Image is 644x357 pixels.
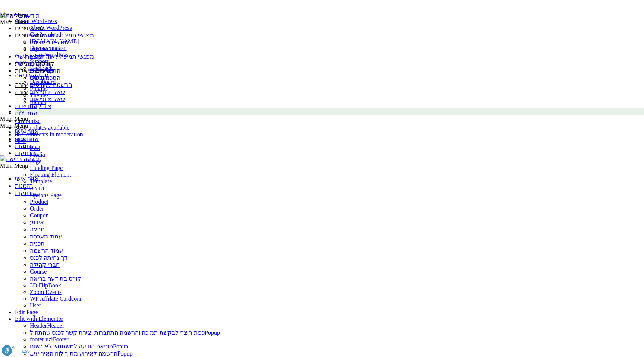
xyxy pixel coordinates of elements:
[30,75,48,81] a: קורסים
[30,262,60,268] a: חברי קהילה
[30,46,64,53] a: תכניה שבועית
[30,32,94,38] a: מפגשי תמיכה לאור המצב
[15,129,39,135] a: אזור אישי
[30,275,81,282] a: קורס בתודעה בריאה
[30,282,61,288] a: 3D FlipBook
[205,329,220,336] span: Popup
[15,82,28,88] a: עזרה
[15,53,50,60] a: ההקלטות שלי
[30,350,117,357] span: הרשמה לאירוע מתוך לוח האירועים
[30,240,45,247] a: תכנית
[30,343,113,350] span: פופאפ הודעה למשתמש לא רשום
[30,96,51,102] a: צור קשר
[15,103,37,109] a: התנדבות
[30,268,47,275] a: Course
[30,336,69,342] a: footer uziFooter
[30,322,47,329] span: Header
[15,316,63,322] a: Edit with Elementor
[15,145,644,309] ul: New
[15,309,38,315] a: Edit Page
[30,329,205,336] span: כפתור צף לבקשת תמיכה והרשמה התחברות יצירת קשר לכנס שהתחיל
[30,329,220,336] a: כפתור צף לבקשת תמיכה והרשמה התחברות יצירת קשר לכנס שהתחילPopup
[113,343,128,350] span: Popup
[117,350,133,357] span: Popup
[30,233,62,240] a: עמוד מערכת
[30,336,53,342] span: footer uzi
[30,350,133,357] a: הרשמה לאירוע מתוך לוח האירועיםPopup
[47,322,64,329] span: Header
[15,136,33,142] a: הזמנות
[30,255,67,261] a: דף נחיתה לכנס
[30,219,44,225] a: אירוע
[15,176,39,182] a: אזור אישי
[30,343,128,350] a: פופאפ הודעה למשתמש לא רשוםPopup
[30,89,65,95] a: שאלות נפוצות
[30,322,64,329] a: HeaderHeader
[15,25,44,31] a: לוח שידורים
[30,205,44,212] a: Order
[30,39,69,45] a: לוח שידורים יומי
[30,289,62,295] a: Zoom Events
[30,67,60,74] a: התכניות שלי
[15,183,33,189] a: הזמנות
[53,336,69,342] span: Footer
[30,302,41,309] a: User
[15,60,54,67] a: קורסים ופעילות
[30,296,82,302] a: WP Affilate Cardcom
[15,190,39,196] a: התנתקות
[30,212,49,218] a: Coupon
[15,143,39,149] a: התנתקות
[30,247,63,254] a: עמוד הרשמה
[30,226,45,233] a: מרצה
